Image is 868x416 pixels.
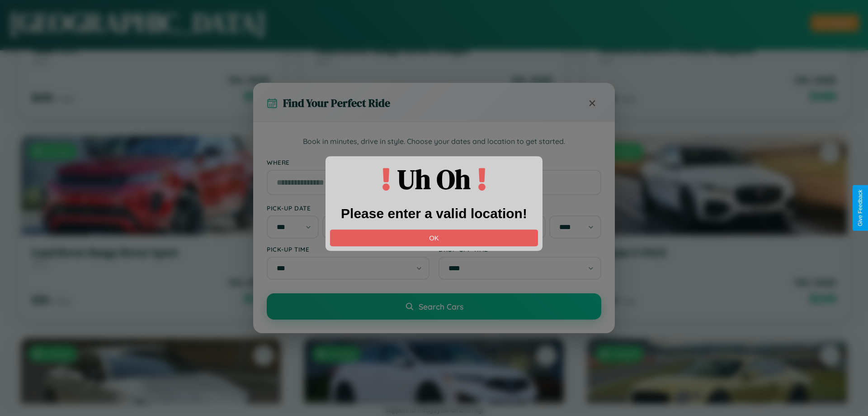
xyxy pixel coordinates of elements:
[267,158,601,166] label: Where
[267,245,429,253] label: Pick-up Time
[267,204,429,212] label: Pick-up Date
[439,204,601,212] label: Drop-off Date
[283,96,390,110] h3: Find Your Perfect Ride
[419,301,463,311] span: Search Cars
[267,136,601,148] p: Book in minutes, drive in style. Choose your dates and location to get started.
[439,245,601,253] label: Drop-off Time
